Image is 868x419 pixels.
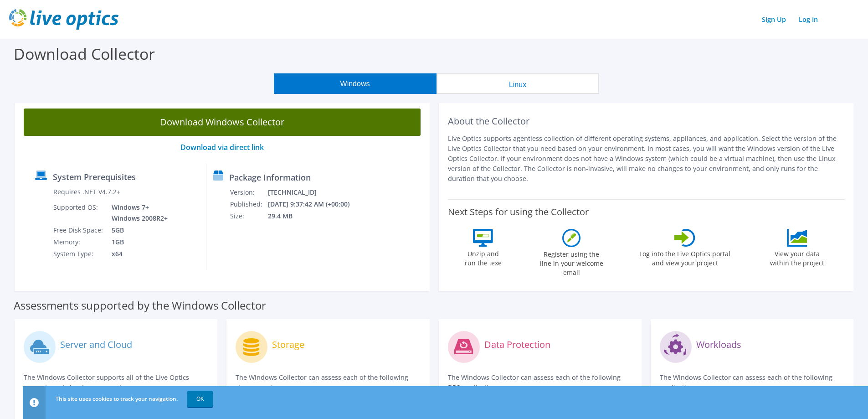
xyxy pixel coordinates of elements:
[230,198,267,210] td: Published:
[236,372,420,393] p: The Windows Collector can assess each of the following storage systems.
[53,187,120,197] label: Requires .NET V4.7.2+
[272,340,304,349] label: Storage
[14,43,155,64] label: Download Collector
[105,202,169,224] td: Windows 7+ Windows 2008R2+
[53,172,136,181] label: System Prerequisites
[448,207,589,217] label: Next Steps for using the Collector
[53,224,105,236] td: Free Disk Space:
[105,248,169,260] td: x64
[230,186,267,198] td: Version:
[696,340,741,349] label: Workloads
[448,116,845,127] h2: About the Collector
[437,73,599,94] button: Linux
[229,173,311,182] label: Package Information
[56,395,178,403] span: This site uses cookies to track your navigation.
[448,134,845,184] p: Live Optics supports agentless collection of different operating systems, appliances, and applica...
[24,109,421,136] a: Download Windows Collector
[230,210,267,222] td: Size:
[267,198,362,210] td: [DATE] 9:37:42 AM (+00:00)
[448,372,632,393] p: The Windows Collector can assess each of the following DPS applications.
[660,372,844,393] p: The Windows Collector can assess each of the following applications.
[484,340,550,349] label: Data Protection
[60,340,132,349] label: Server and Cloud
[105,224,169,236] td: 5GB
[462,247,504,268] label: Unzip and run the .exe
[180,142,264,152] a: Download via direct link
[53,202,105,224] td: Supported OS:
[53,236,105,248] td: Memory:
[274,73,437,94] button: Windows
[9,9,118,30] img: live_optics_svg.svg
[764,247,830,268] label: View your data within the project
[794,13,822,26] a: Log In
[639,247,731,268] label: Log into the Live Optics portal and view your project
[757,13,791,26] a: Sign Up
[267,210,362,222] td: 29.4 MB
[53,248,105,260] td: System Type:
[187,391,213,407] a: OK
[105,236,169,248] td: 1GB
[24,372,208,393] p: The Windows Collector supports all of the Live Optics compute and cloud assessments.
[537,247,606,277] label: Register using the line in your welcome email
[14,301,266,310] label: Assessments supported by the Windows Collector
[267,186,362,198] td: [TECHNICAL_ID]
